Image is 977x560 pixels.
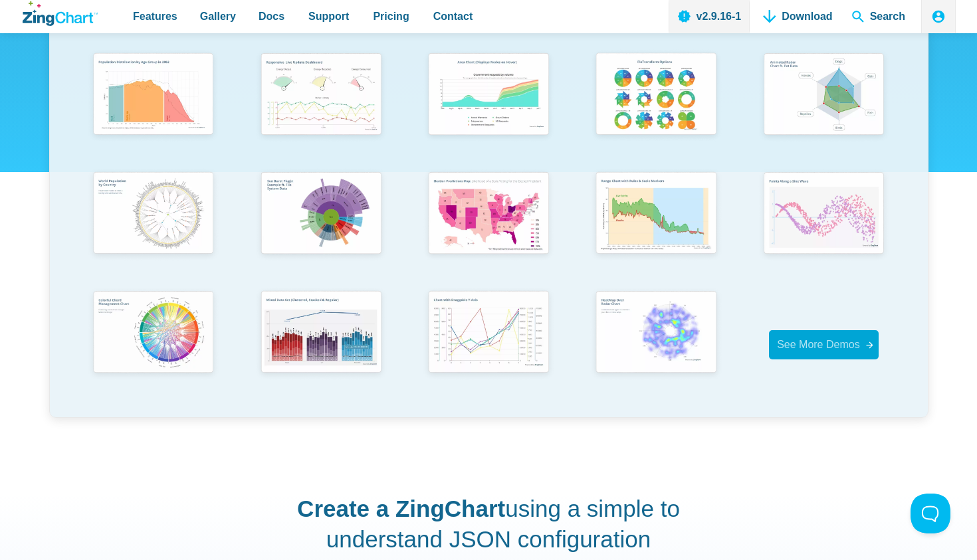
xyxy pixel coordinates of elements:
[405,167,572,286] a: Election Predictions Map
[70,286,237,405] a: Colorful Chord Management Chart
[237,48,405,167] a: Responsive Live Update Dashboard
[308,7,349,25] span: Support
[294,494,683,554] h2: using a simple to understand JSON configuration
[200,7,236,25] span: Gallery
[421,48,556,143] img: Area Chart (Displays Nodes on Hover)
[405,286,572,405] a: Chart with Draggable Y-Axis
[757,48,891,143] img: Animated Radar Chart ft. Pet Data
[572,167,740,286] a: Range Chart with Rultes & Scale Markers
[777,339,860,350] span: See More Demos
[589,48,723,143] img: Pie Transform Options
[433,7,473,25] span: Contact
[911,494,950,533] iframe: Toggle Customer Support
[86,48,221,143] img: Population Distribution by Age Group in 2052
[259,7,284,25] span: Docs
[86,286,221,381] img: Colorful Chord Management Chart
[572,286,740,405] a: Heatmap Over Radar Chart
[254,167,388,262] img: Sun Burst Plugin Example ft. File System Data
[133,7,177,25] span: Features
[237,167,405,286] a: Sun Burst Plugin Example ft. File System Data
[254,286,388,381] img: Mixed Data Set (Clustered, Stacked, and Regular)
[421,286,556,381] img: Chart with Draggable Y-Axis
[405,48,572,167] a: Area Chart (Displays Nodes on Hover)
[769,330,879,359] a: See More Demos
[589,167,723,262] img: Range Chart with Rultes & Scale Markers
[254,48,388,143] img: Responsive Live Update Dashboard
[740,48,907,167] a: Animated Radar Chart ft. Pet Data
[23,1,98,26] a: ZingChart Logo. Click to return to the homepage
[70,48,237,167] a: Population Distribution by Age Group in 2052
[589,286,723,381] img: Heatmap Over Radar Chart
[421,167,556,262] img: Election Predictions Map
[757,167,891,262] img: Points Along a Sine Wave
[740,167,907,286] a: Points Along a Sine Wave
[237,286,405,405] a: Mixed Data Set (Clustered, Stacked, and Regular)
[70,167,237,286] a: World Population by Country
[297,496,505,521] strong: Create a ZingChart
[86,167,221,262] img: World Population by Country
[373,7,409,25] span: Pricing
[572,48,740,167] a: Pie Transform Options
